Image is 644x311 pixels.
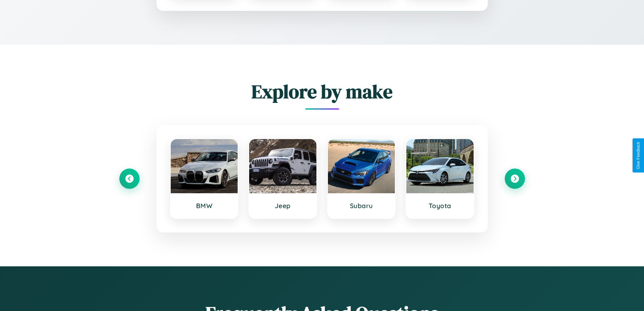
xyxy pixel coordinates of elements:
[636,142,641,169] div: Give Feedback
[335,202,388,210] h3: Subaru
[177,202,231,210] h3: BMW
[413,202,467,210] h3: Toyota
[119,79,525,105] h2: Explore by make
[256,202,310,210] h3: Jeep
